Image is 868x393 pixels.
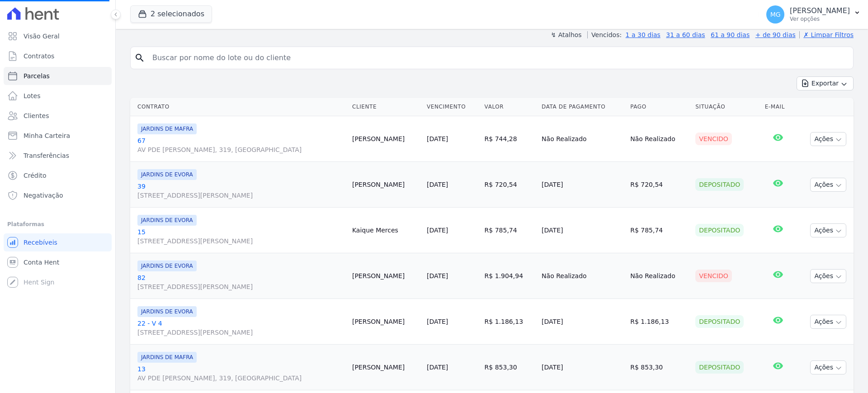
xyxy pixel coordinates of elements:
a: 61 a 90 dias [711,31,750,38]
button: Ações [810,269,846,283]
td: [PERSON_NAME] [349,345,423,390]
th: Data de Pagamento [538,98,627,116]
a: [DATE] [427,227,448,234]
a: [DATE] [427,181,448,188]
th: Vencimento [423,98,481,116]
span: JARDINS DE EVORA [137,260,197,271]
td: R$ 720,54 [627,162,692,208]
span: Transferências [24,151,69,160]
i: search [134,52,145,63]
a: Transferências [4,147,112,165]
span: AV PDE [PERSON_NAME], 319, [GEOGRAPHIC_DATA] [137,145,345,154]
button: Ações [810,132,846,146]
p: [PERSON_NAME] [790,6,850,15]
label: Vencidos: [587,31,622,38]
a: Conta Hent [4,253,112,271]
a: 39[STREET_ADDRESS][PERSON_NAME] [137,182,345,200]
a: 67AV PDE [PERSON_NAME], 319, [GEOGRAPHIC_DATA] [137,136,345,154]
td: R$ 1.904,94 [481,253,538,299]
span: Visão Geral [24,32,60,41]
span: [STREET_ADDRESS][PERSON_NAME] [137,328,345,337]
a: [DATE] [427,272,448,279]
button: Ações [810,360,846,374]
span: JARDINS DE MAFRA [137,123,197,134]
input: Buscar por nome do lote ou do cliente [147,49,849,67]
button: Ações [810,223,846,237]
td: R$ 1.186,13 [481,299,538,345]
td: Não Realizado [538,116,627,162]
button: 2 selecionados [130,5,212,23]
span: MG [770,11,781,18]
td: [DATE] [538,162,627,208]
p: Ver opções [790,15,850,23]
span: [STREET_ADDRESS][PERSON_NAME] [137,282,345,291]
td: R$ 720,54 [481,162,538,208]
div: Depositado [695,178,744,191]
a: Negativação [4,186,112,204]
td: [DATE] [538,299,627,345]
span: Parcelas [24,71,50,80]
span: [STREET_ADDRESS][PERSON_NAME] [137,191,345,200]
span: Negativação [24,191,63,200]
a: [DATE] [427,318,448,325]
button: Exportar [797,76,854,90]
td: R$ 744,28 [481,116,538,162]
span: Clientes [24,111,49,120]
a: Crédito [4,166,112,185]
label: ↯ Atalhos [551,31,581,38]
a: Contratos [4,47,112,65]
span: Minha Carteira [24,131,70,140]
a: Lotes [4,87,112,105]
span: Lotes [24,91,41,100]
td: [DATE] [538,208,627,253]
a: 13AV PDE [PERSON_NAME], 319, [GEOGRAPHIC_DATA] [137,365,345,383]
span: JARDINS DE MAFRA [137,352,197,363]
th: Cliente [349,98,423,116]
td: R$ 853,30 [627,345,692,390]
span: [STREET_ADDRESS][PERSON_NAME] [137,237,345,246]
a: Parcelas [4,67,112,85]
span: AV PDE [PERSON_NAME], 319, [GEOGRAPHIC_DATA] [137,374,345,383]
td: Kaique Merces [349,208,423,253]
a: 31 a 60 dias [666,31,705,38]
th: Contrato [130,98,349,116]
td: Não Realizado [627,253,692,299]
div: Vencido [695,270,732,282]
a: Minha Carteira [4,127,112,145]
span: Crédito [24,171,47,180]
a: ✗ Limpar Filtros [799,31,854,38]
td: R$ 853,30 [481,345,538,390]
div: Depositado [695,315,744,328]
td: [PERSON_NAME] [349,116,423,162]
a: 1 a 30 dias [626,31,660,38]
a: Clientes [4,107,112,125]
td: R$ 785,74 [481,208,538,253]
th: Pago [627,98,692,116]
td: [PERSON_NAME] [349,299,423,345]
a: Visão Geral [4,27,112,45]
span: Contratos [24,52,54,61]
a: [DATE] [427,135,448,142]
div: Plataformas [7,219,108,230]
div: Depositado [695,361,744,374]
td: [DATE] [538,345,627,390]
a: 22 - V 4[STREET_ADDRESS][PERSON_NAME] [137,319,345,337]
div: Vencido [695,133,732,145]
button: Ações [810,178,846,192]
td: Não Realizado [627,116,692,162]
th: E-mail [761,98,795,116]
td: [PERSON_NAME] [349,253,423,299]
td: Não Realizado [538,253,627,299]
td: R$ 785,74 [627,208,692,253]
th: Situação [692,98,761,116]
td: [PERSON_NAME] [349,162,423,208]
a: 15[STREET_ADDRESS][PERSON_NAME] [137,227,345,246]
button: MG [PERSON_NAME] Ver opções [759,2,868,27]
span: Conta Hent [24,258,59,267]
span: JARDINS DE EVORA [137,306,197,317]
a: + de 90 dias [755,31,796,38]
div: Depositado [695,224,744,237]
span: JARDINS DE EVORA [137,169,197,180]
span: JARDINS DE EVORA [137,215,197,226]
td: R$ 1.186,13 [627,299,692,345]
